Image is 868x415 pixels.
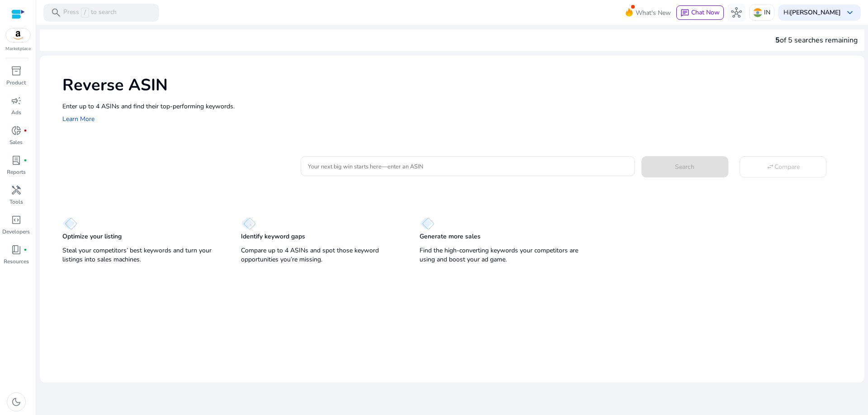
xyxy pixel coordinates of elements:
[62,115,94,123] a: Learn More
[11,155,22,166] span: lab_profile
[62,102,855,111] p: Enter up to 4 ASINs and find their top-performing keywords.
[691,8,720,17] span: Chat Now
[7,168,26,176] p: Reports
[51,7,61,18] span: search
[241,246,401,264] p: Compare up to 4 ASINs and spot those keyword opportunities you’re missing.
[636,5,671,21] span: What's New
[62,217,77,230] img: diamond.svg
[6,79,26,87] p: Product
[11,108,21,117] p: Ads
[676,5,724,20] button: chatChat Now
[6,28,30,42] img: amazon.svg
[62,75,855,95] h1: Reverse ASIN
[62,246,223,264] p: Steal your competitors’ best keywords and turn your listings into sales machines.
[775,35,858,46] div: of 5 searches remaining
[81,8,89,18] span: /
[11,125,22,136] span: donut_small
[11,244,22,255] span: book_4
[9,138,23,146] p: Sales
[11,185,22,196] span: handyman
[62,232,122,241] p: Optimize your listing
[9,198,23,206] p: Tools
[420,246,580,264] p: Find the high-converting keywords your competitors are using and boost your ad game.
[241,217,256,230] img: diamond.svg
[5,46,31,52] p: Marketplace
[680,9,689,18] span: chat
[11,396,22,407] span: dark_mode
[844,7,855,18] span: keyboard_arrow_down
[753,8,762,17] img: in.svg
[24,248,27,252] span: fiber_manual_record
[783,9,841,16] p: Hi
[420,232,481,241] p: Generate more sales
[731,7,742,18] span: hub
[241,232,305,241] p: Identify keyword gaps
[727,4,745,22] button: hub
[4,257,29,266] p: Resources
[24,129,27,132] span: fiber_manual_record
[420,217,434,230] img: diamond.svg
[790,8,841,17] b: [PERSON_NAME]
[764,5,770,20] p: IN
[11,95,22,106] span: campaign
[775,35,780,45] span: 5
[24,159,27,162] span: fiber_manual_record
[11,214,22,225] span: code_blocks
[2,228,30,236] p: Developers
[11,65,22,76] span: inventory_2
[63,8,117,18] p: Press to search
